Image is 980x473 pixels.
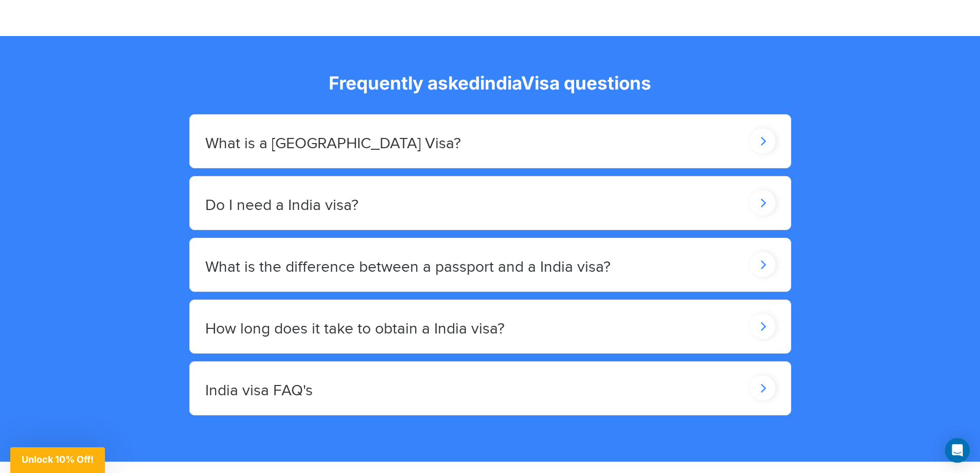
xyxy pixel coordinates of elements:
h2: Do I need a India visa? [205,197,359,214]
h2: India visa FAQ's [205,382,313,399]
h2: How long does it take to obtain a India visa? [205,321,505,338]
div: Open Intercom Messenger [945,438,970,463]
h2: What is a [GEOGRAPHIC_DATA] Visa? [205,135,461,152]
div: Unlock 10% Off! [10,447,105,473]
h2: Frequently asked Visa questions [189,72,791,94]
span: Unlock 10% Off! [22,454,94,465]
h2: What is the difference between a passport and a India visa? [205,259,611,276]
span: india [480,72,521,94]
